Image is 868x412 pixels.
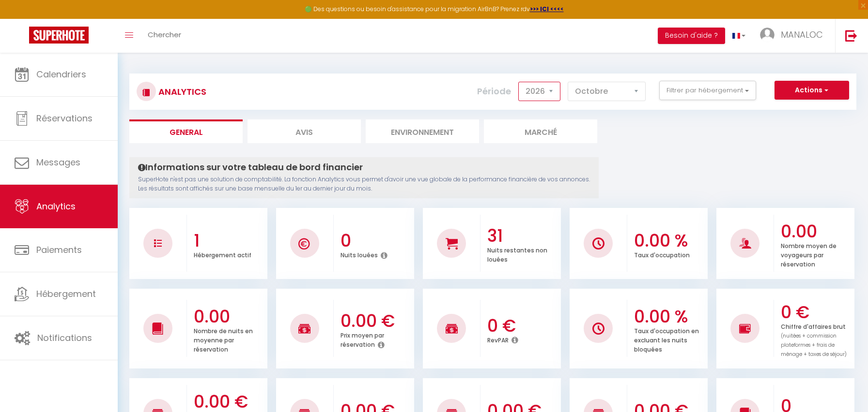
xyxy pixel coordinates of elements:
[487,334,509,344] p: RevPAR
[138,162,590,173] h4: Informations sur votre tableau de bord financier
[194,249,251,259] p: Hébergement actif
[194,307,265,327] h3: 0.00
[781,302,852,323] h3: 0 €
[781,332,847,358] span: (nuitées + commission plateformes + frais de ménage + taxes de séjour)
[341,329,384,349] p: Prix moyen par réservation
[36,244,82,256] span: Paiements
[634,325,699,353] p: Taux d'occupation en excluant les nuits bloquées
[634,231,705,251] h3: 0.00 %
[36,112,93,124] span: Réservations
[140,19,188,53] a: Chercher
[37,332,92,344] span: Notifications
[29,27,89,44] img: Super Booking
[487,244,547,264] p: Nuits restantes non louées
[845,29,857,42] img: logout
[194,231,265,251] h3: 1
[194,392,265,412] h3: 0.00 €
[341,231,412,251] h3: 0
[194,325,253,353] p: Nombre de nuits en moyenne par réservation
[36,200,76,212] span: Analytics
[592,323,604,335] img: NO IMAGE
[138,175,590,193] p: SuperHote n'est pas une solution de comptabilité. La fonction Analytics vous permet d'avoir une v...
[477,81,511,102] label: Période
[760,28,775,42] img: ...
[484,119,597,143] li: Marché
[658,28,725,44] button: Besoin d'aide ?
[530,5,564,13] a: >>> ICI <<<<
[341,249,378,259] p: Nuits louées
[659,81,756,100] button: Filtrer par hébergement
[36,156,80,168] span: Messages
[781,29,823,41] span: MANALOC
[366,119,479,143] li: Environnement
[739,323,751,334] img: NO IMAGE
[634,249,690,259] p: Taux d'occupation
[248,119,361,143] li: Avis
[154,239,162,247] img: NO IMAGE
[753,19,835,53] a: ... MANALOC
[781,221,852,242] h3: 0.00
[148,29,181,40] span: Chercher
[775,81,849,100] button: Actions
[129,119,243,143] li: General
[487,316,558,336] h3: 0 €
[781,240,837,268] p: Nombre moyen de voyageurs par réservation
[341,311,412,331] h3: 0.00 €
[36,288,96,300] span: Hébergement
[487,226,558,246] h3: 31
[36,68,86,80] span: Calendriers
[781,321,847,358] p: Chiffre d'affaires brut
[634,307,705,327] h3: 0.00 %
[156,81,206,103] h3: Analytics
